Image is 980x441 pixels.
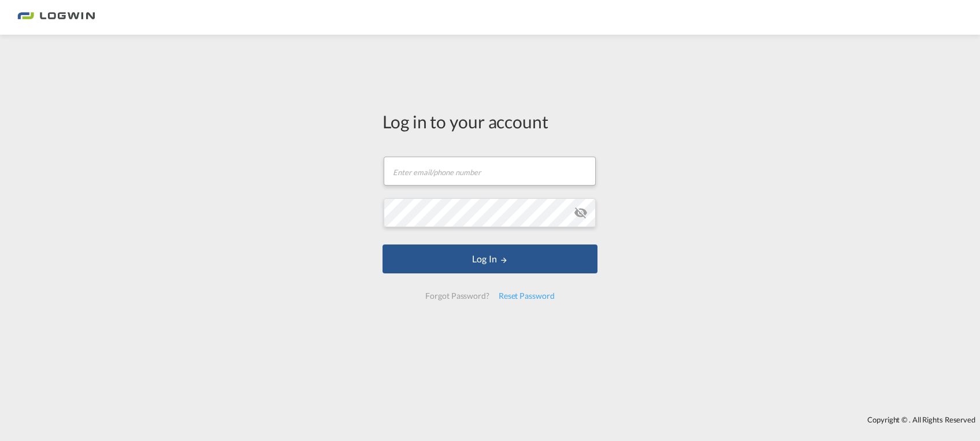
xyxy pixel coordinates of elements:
img: bc73a0e0d8c111efacd525e4c8ad7d32.png [17,5,95,31]
div: Forgot Password? [421,286,493,306]
button: LOGIN [383,244,597,273]
input: Enter email/phone number [384,157,596,186]
md-icon: icon-eye-off [574,206,588,220]
div: Log in to your account [383,109,597,134]
div: Reset Password [494,286,559,306]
